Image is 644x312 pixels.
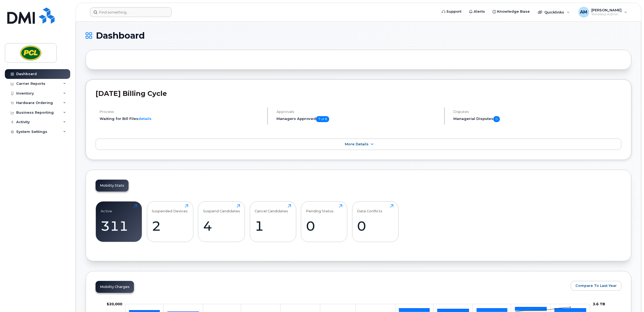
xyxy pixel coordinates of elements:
div: Cancel Candidates [255,204,288,213]
a: details [138,116,151,121]
g: $0 [107,302,122,306]
div: Pending Status [306,204,333,213]
a: Pending Status0 [306,204,342,239]
div: 311 [101,218,137,234]
tspan: $20,000 [107,302,122,306]
tspan: 3.6 TB [593,302,605,306]
div: 0 [306,218,342,234]
span: More Details [345,142,369,146]
div: Data Conflicts [357,204,382,213]
span: 0 [493,116,500,122]
div: Suspended Devices [152,204,188,213]
a: Suspend Candidates4 [203,204,240,239]
div: 1 [255,218,291,234]
h5: Managers Approved [277,116,440,122]
div: Suspend Candidates [203,204,240,213]
div: 0 [357,218,393,234]
span: Dashboard [96,32,145,40]
button: Compare To Last Year [571,281,621,291]
div: 4 [203,218,240,234]
h5: Managerial Disputes [453,116,621,122]
h4: Disputes [453,110,621,114]
a: Suspended Devices2 [152,204,188,239]
h2: [DATE] Billing Cycle [96,89,621,98]
h4: Approvals [277,110,440,114]
div: 2 [152,218,188,234]
li: Waiting for Bill Files [100,116,263,121]
span: Compare To Last Year [575,283,617,288]
span: 7 of 8 [316,116,329,122]
div: Active [101,204,112,213]
a: Active311 [101,204,137,239]
a: Data Conflicts0 [357,204,393,239]
a: Cancel Candidates1 [255,204,291,239]
h4: Process [100,110,263,114]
